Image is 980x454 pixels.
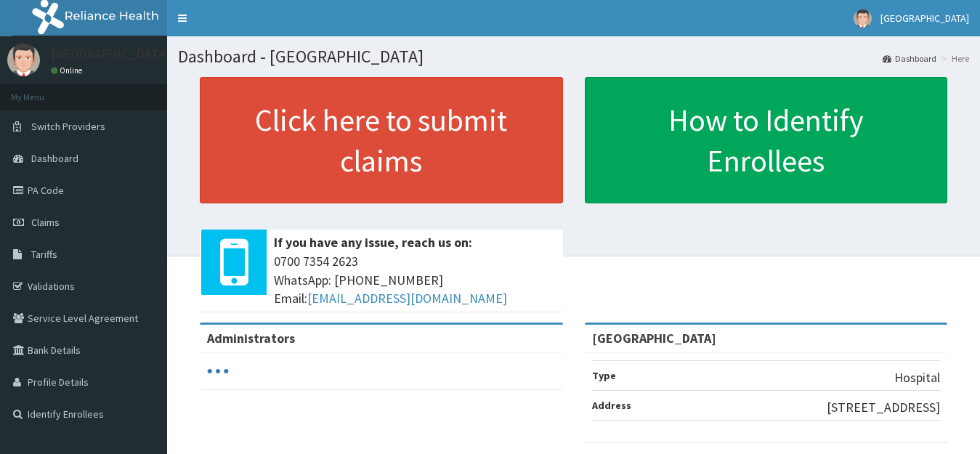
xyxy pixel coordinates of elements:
[854,9,872,28] img: User Image
[31,248,57,261] span: Tariffs
[200,77,563,203] a: Click here to submit claims
[938,52,969,65] li: Here
[31,120,105,133] span: Switch Providers
[827,398,940,417] p: [STREET_ADDRESS]
[274,234,472,251] b: If you have any issue, reach us on:
[585,77,948,203] a: How to Identify Enrollees
[178,47,969,66] h1: Dashboard - [GEOGRAPHIC_DATA]
[883,52,936,65] a: Dashboard
[274,252,556,308] span: 0700 7354 2623 WhatsApp: [PHONE_NUMBER] Email:
[207,330,295,346] b: Administrators
[592,369,616,382] b: Type
[207,360,229,382] svg: audio-loading
[51,47,171,60] p: [GEOGRAPHIC_DATA]
[31,216,60,229] span: Claims
[592,330,716,346] strong: [GEOGRAPHIC_DATA]
[592,399,631,412] b: Address
[894,368,940,387] p: Hospital
[7,44,40,76] img: User Image
[880,12,969,25] span: [GEOGRAPHIC_DATA]
[307,290,507,307] a: [EMAIL_ADDRESS][DOMAIN_NAME]
[51,65,86,76] a: Online
[31,152,78,165] span: Dashboard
